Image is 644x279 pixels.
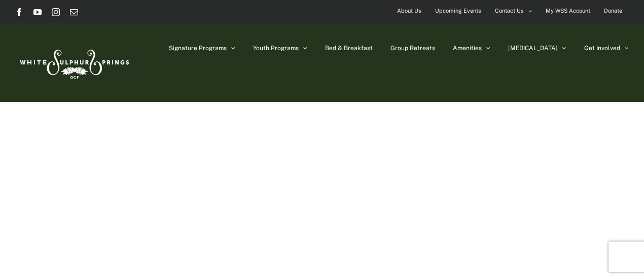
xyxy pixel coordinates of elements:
a: Signature Programs [169,23,235,73]
span: Get Involved [584,45,620,51]
nav: Main Menu [169,23,629,73]
a: Bed & Breakfast [325,23,373,73]
a: Youth Programs [253,23,307,73]
a: [MEDICAL_DATA] [508,23,566,73]
a: Group Retreats [390,23,435,73]
a: Instagram [52,8,60,16]
img: White Sulphur Springs Logo [15,38,132,86]
a: Facebook [15,8,23,16]
span: About Us [397,4,421,18]
span: Contact Us [495,4,524,18]
span: My WSS Account [546,4,590,18]
span: Amenities [453,45,482,51]
span: Group Retreats [390,45,435,51]
span: Signature Programs [169,45,227,51]
a: Email [70,8,78,16]
span: Upcoming Events [435,4,481,18]
a: Amenities [453,23,490,73]
a: Get Involved [584,23,629,73]
span: Bed & Breakfast [325,45,373,51]
span: [MEDICAL_DATA] [508,45,558,51]
span: Youth Programs [253,45,299,51]
span: Donate [604,4,622,18]
a: YouTube [33,8,42,16]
